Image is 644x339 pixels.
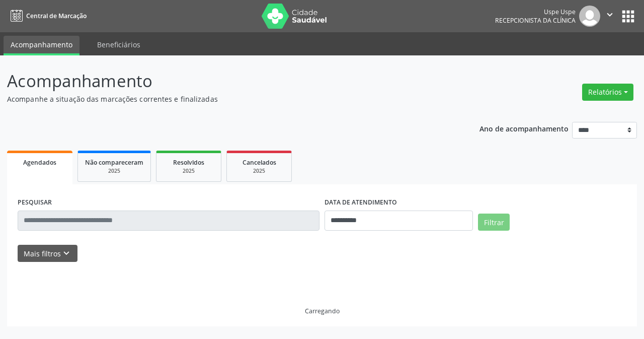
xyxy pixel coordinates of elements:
[495,8,576,16] div: Uspe Uspe
[7,94,448,104] p: Acompanhe a situação das marcações correntes e finalizadas
[7,8,87,24] a: Central de Marcação
[90,36,147,53] a: Beneficiários
[582,84,633,101] button: Relatórios
[61,248,72,259] i: keyboard_arrow_down
[600,6,619,27] button: 
[7,69,448,94] p: Acompanhamento
[305,307,340,315] div: Carregando
[243,158,276,167] span: Cancelados
[619,8,637,25] button: apps
[479,122,569,134] p: Ano de acompanhamento
[579,6,600,27] img: img
[26,12,87,20] span: Central de Marcação
[85,158,143,167] span: Não compareceram
[18,195,52,211] label: PESQUISAR
[164,167,214,175] div: 2025
[325,195,397,211] label: DATA DE ATENDIMENTO
[85,167,143,175] div: 2025
[604,9,615,20] i: 
[18,245,77,262] button: Mais filtroskeyboard_arrow_down
[173,158,204,167] span: Resolvidos
[23,158,56,167] span: Agendados
[478,214,510,231] button: Filtrar
[4,36,79,55] a: Acompanhamento
[234,167,284,175] div: 2025
[495,16,576,25] span: Recepcionista da clínica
